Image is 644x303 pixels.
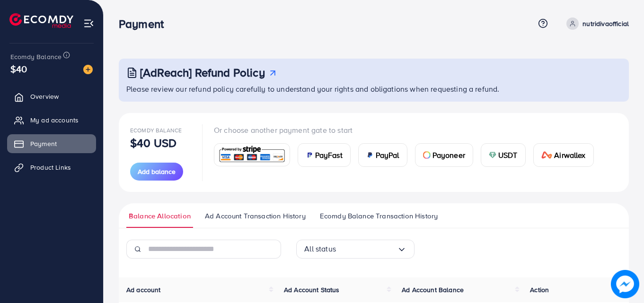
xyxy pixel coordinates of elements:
[489,151,496,159] img: card
[10,52,62,61] span: Ecomdy Balance
[296,240,415,259] div: Search for option
[217,145,287,165] img: card
[119,17,171,31] h3: Payment
[366,151,374,159] img: card
[582,18,629,29] p: nutridivaofficial
[498,149,518,161] span: USDT
[306,151,313,159] img: card
[358,143,407,167] a: cardPayPal
[7,158,96,177] a: Product Links
[320,211,438,221] span: Ecomdy Balance Transaction History
[432,149,465,161] span: Payoneer
[130,163,183,181] button: Add balance
[298,143,351,167] a: cardPayFast
[415,143,473,167] a: cardPayoneer
[9,13,73,28] img: logo
[423,151,431,159] img: card
[563,17,629,30] a: nutridivaofficial
[7,87,96,106] a: Overview
[304,242,336,256] span: All status
[30,139,57,148] span: Payment
[205,211,306,221] span: Ad Account Transaction History
[126,285,161,294] span: Ad account
[315,149,343,161] span: PayFast
[214,124,601,136] p: Or choose another payment gate to start
[554,149,585,161] span: Airwallex
[126,83,623,95] p: Please review our refund policy carefully to understand your rights and obligations when requesti...
[130,137,176,148] p: $40 USD
[140,66,265,79] h3: [AdReach] Refund Policy
[7,134,96,153] a: Payment
[530,285,549,294] span: Action
[83,65,93,74] img: image
[336,242,397,256] input: Search for option
[83,18,94,29] img: menu
[402,285,464,294] span: Ad Account Balance
[10,62,27,76] span: $40
[129,211,191,221] span: Balance Allocation
[30,92,59,101] span: Overview
[130,126,182,134] span: Ecomdy Balance
[284,285,340,294] span: Ad Account Status
[541,151,553,159] img: card
[481,143,526,167] a: cardUSDT
[7,111,96,130] a: My ad accounts
[30,115,79,125] span: My ad accounts
[611,270,639,298] img: image
[214,143,290,166] a: card
[533,143,594,167] a: cardAirwallex
[138,167,176,176] span: Add balance
[30,163,71,172] span: Product Links
[376,149,399,161] span: PayPal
